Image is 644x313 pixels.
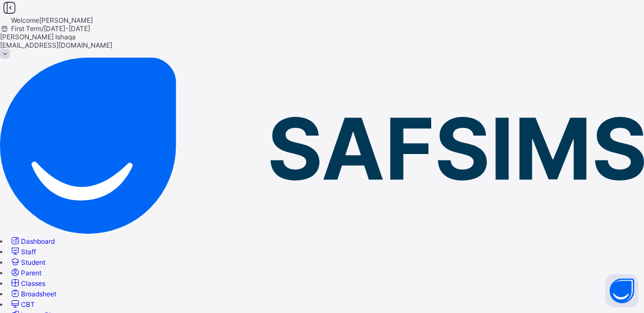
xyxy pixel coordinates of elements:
[21,258,45,266] span: Student
[21,269,41,277] span: Parent
[9,300,35,309] a: CBT
[9,248,36,256] a: Staff
[9,258,45,266] a: Student
[9,279,45,288] a: Classes
[605,274,638,307] button: Open asap
[9,237,55,245] a: Dashboard
[21,279,45,288] span: Classes
[21,237,55,245] span: Dashboard
[21,300,35,309] span: CBT
[21,290,56,298] span: Broadsheet
[9,290,56,298] a: Broadsheet
[11,16,93,24] span: Welcome [PERSON_NAME]
[21,248,36,256] span: Staff
[9,269,41,277] a: Parent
